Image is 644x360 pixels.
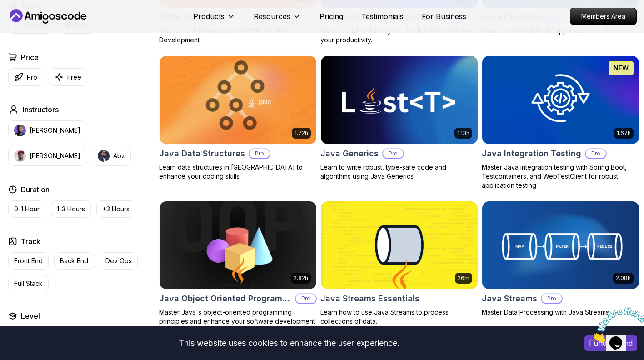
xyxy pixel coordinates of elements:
p: Learn how to use Java Streams to process collections of data. [320,308,478,326]
p: 1.67h [617,130,631,137]
h2: Java Object Oriented Programming [159,292,291,305]
p: Learn to write robust, type-safe code and algorithms using Java Generics. [320,163,478,181]
img: Java Generics card [321,56,478,144]
a: Java Streams card2.08hJava StreamsProMaster Data Processing with Java Streams [482,201,639,317]
p: Pro [542,294,562,303]
p: Products [193,11,225,22]
p: Maximize IDE efficiency with IntelliJ IDEA and boost your productivity. [320,26,478,45]
h2: Java Integration Testing [482,147,581,160]
p: 2.82h [294,275,308,282]
img: Java Data Structures card [160,56,316,144]
a: Pricing [320,11,343,22]
button: Free [49,68,87,86]
h2: Instructors [23,104,59,115]
button: instructor img[PERSON_NAME] [8,146,86,166]
button: Accept cookies [584,335,637,351]
p: Master Java's object-oriented programming principles and enhance your software development skills. [159,308,317,335]
p: Master the Fundamentals of HTML for Web Development! [159,26,317,45]
p: NEW [614,64,629,73]
img: Chat attention grabber [4,4,60,40]
h2: Java Streams [482,292,537,305]
p: +3 Hours [102,205,130,214]
p: Dev Ops [105,256,132,265]
a: Java Data Structures card1.72hJava Data StructuresProLearn data structures in [GEOGRAPHIC_DATA] t... [159,55,317,180]
img: instructor img [14,125,26,136]
button: Full Stack [8,275,49,292]
button: Resources [254,11,301,29]
p: 2.08h [616,275,631,282]
p: Pro [27,73,37,82]
button: Front End [8,252,49,270]
div: This website uses cookies to enhance the user experience. [7,333,571,353]
p: Abz [113,151,125,160]
p: Full Stack [14,279,43,288]
p: 1.72h [295,130,308,137]
button: instructor imgAbz [92,146,131,166]
p: Master Java integration testing with Spring Boot, Testcontainers, and WebTestClient for robust ap... [482,163,639,190]
p: Back End [60,256,88,265]
h2: Level [21,310,40,321]
a: Java Integration Testing card1.67hNEWJava Integration TestingProMaster Java integration testing w... [482,55,639,190]
img: Java Streams card [482,201,639,289]
a: For Business [422,11,466,22]
p: Members Area [570,8,636,25]
img: instructor img [14,150,26,162]
p: Pro [296,294,316,303]
p: Resources [254,11,290,22]
h2: Java Streams Essentials [320,292,419,305]
button: Pro [8,68,43,86]
button: Dev Ops [100,252,138,270]
iframe: chat widget [588,303,644,346]
p: 26m [458,275,469,282]
h2: Duration [21,184,50,195]
img: instructor img [98,150,110,162]
button: Products [193,11,235,29]
button: Back End [54,252,94,270]
p: Pro [586,149,606,158]
img: Java Object Oriented Programming card [160,201,316,289]
a: Java Object Oriented Programming card2.82hJava Object Oriented ProgrammingProMaster Java's object... [159,201,317,335]
p: 1-3 Hours [57,205,85,214]
p: [PERSON_NAME] [30,126,80,135]
a: Java Generics card1.13hJava GenericsProLearn to write robust, type-safe code and algorithms using... [320,55,478,180]
a: Testimonials [361,11,404,22]
button: instructor img[PERSON_NAME] [8,120,86,140]
p: [PERSON_NAME] [30,151,80,160]
p: Learn data structures in [GEOGRAPHIC_DATA] to enhance your coding skills! [159,163,317,181]
h2: Java Data Structures [159,147,245,160]
img: Java Streams Essentials card [321,201,478,289]
h2: Price [21,52,39,63]
p: Master Data Processing with Java Streams [482,308,639,317]
img: Java Integration Testing card [478,54,643,146]
h2: Java Generics [320,147,379,160]
a: Members Area [570,8,637,25]
a: Java Streams Essentials card26mJava Streams EssentialsLearn how to use Java Streams to process co... [320,201,478,326]
button: 1-3 Hours [51,200,91,218]
p: 0-1 Hour [14,205,40,214]
button: +3 Hours [96,200,135,218]
h2: Track [21,236,40,247]
p: Pro [383,149,403,158]
p: Free [67,73,81,82]
p: Front End [14,256,43,265]
p: 1.13h [457,130,469,137]
p: Pro [250,149,270,158]
button: 0-1 Hour [8,200,45,218]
